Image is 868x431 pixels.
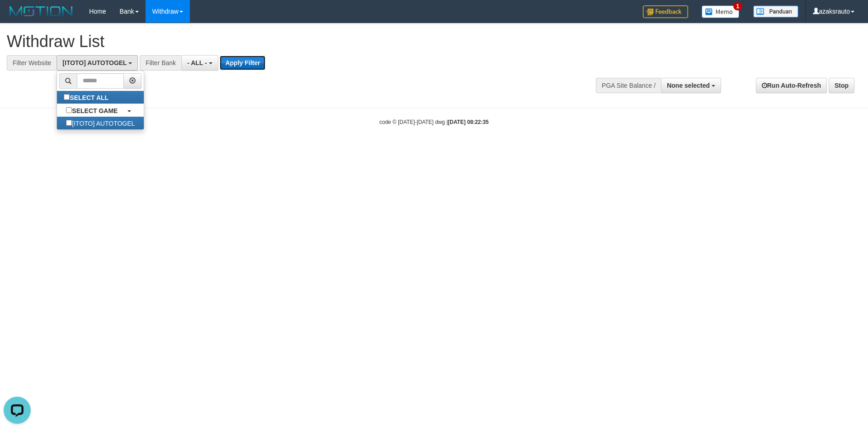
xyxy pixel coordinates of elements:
button: - ALL - [181,55,218,71]
input: SELECT ALL [64,94,70,100]
img: MOTION_logo.png [7,5,75,18]
label: [ITOTO] AUTOTOGEL [57,117,144,129]
span: [ITOTO] AUTOTOGEL [62,59,127,66]
button: Apply Filter [220,56,265,70]
div: PGA Site Balance / [596,78,661,93]
img: Button%20Memo.svg [702,5,740,18]
img: panduan.png [753,5,798,18]
h1: Withdraw List [7,33,570,51]
a: Stop [829,78,854,93]
input: SELECT GAME [66,107,72,113]
span: 1 [733,2,743,10]
div: Filter Website [7,55,57,71]
button: Open LiveChat chat widget [4,4,31,31]
a: SELECT GAME [57,104,144,117]
small: code © [DATE]-[DATE] dwg | [379,119,489,125]
input: [ITOTO] AUTOTOGEL [66,120,72,126]
div: Filter Bank [140,55,181,71]
b: SELECT GAME [72,107,118,114]
a: Run Auto-Refresh [756,78,827,93]
button: None selected [661,78,721,93]
span: None selected [667,82,710,89]
button: [ITOTO] AUTOTOGEL [57,55,138,71]
span: - ALL - [187,59,207,66]
img: Feedback.jpg [643,5,688,18]
strong: [DATE] 08:22:35 [448,119,489,125]
label: SELECT ALL [57,91,118,104]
